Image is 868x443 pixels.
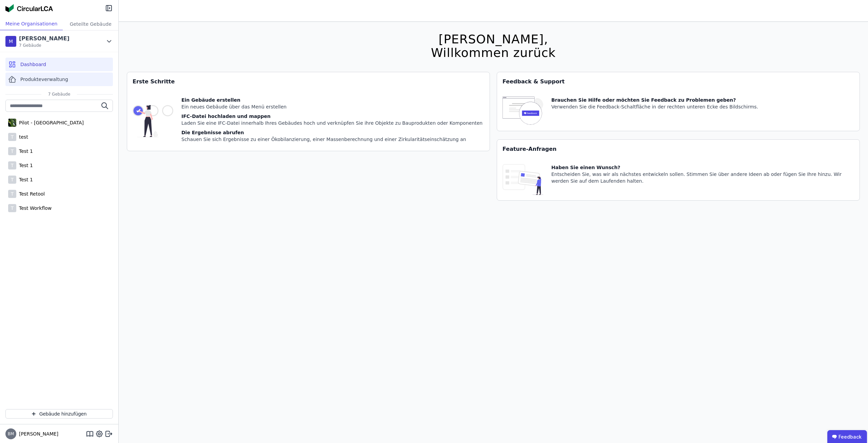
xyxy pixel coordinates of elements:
[16,190,45,197] div: Test Retool
[181,129,482,136] div: Die Ergebnisse abrufen
[431,46,556,60] div: Willkommen zurück
[5,4,53,12] img: Concular
[8,133,16,141] div: T
[8,161,16,169] div: T
[181,136,482,143] div: Schauen Sie sich Ergebnisse zu einer Ökobilanzierung, einer Massenberechnung und einer Zirkularit...
[5,36,16,47] div: M
[8,176,16,184] div: T
[497,140,860,159] div: Feature-Anfragen
[19,43,70,48] span: 7 Gebäude
[8,190,16,198] div: T
[181,113,482,120] div: IFC-Datei hochladen und mappen
[181,120,482,126] div: Laden Sie eine IFC-Datei innerhalb Ihres Gebäudes hoch und verknüpfen Sie ihre Objekte zu Bauprod...
[181,103,482,110] div: Ein neues Gebäude über das Menü erstellen
[16,162,33,169] div: Test 1
[181,97,482,103] div: Ein Gebäude erstellen
[133,97,173,145] img: getting_started_tile-DrF_GRSv.svg
[502,164,543,195] img: feature_request_tile-UiXE1qGU.svg
[16,205,52,212] div: Test Workflow
[63,18,118,30] div: Geteilte Gebäude
[127,72,490,91] div: Erste Schritte
[20,76,68,83] span: Produkteverwaltung
[19,35,70,43] div: [PERSON_NAME]
[8,147,16,155] div: T
[20,61,46,68] span: Dashboard
[16,119,84,126] div: Pilot - [GEOGRAPHIC_DATA]
[5,409,113,419] button: Gebäude hinzufügen
[16,148,33,155] div: Test 1
[551,97,758,103] div: Brauchen Sie Hilfe oder möchten Sie Feedback zu Problemen geben?
[551,171,854,184] div: Entscheiden Sie, was wir als nächstes entwickeln sollen. Stimmen Sie über andere Ideen ab oder fü...
[431,33,556,46] div: [PERSON_NAME],
[16,430,58,437] span: [PERSON_NAME]
[497,72,860,91] div: Feedback & Support
[16,134,28,140] div: test
[502,97,543,125] img: feedback-icon-HCTs5lye.svg
[8,204,16,212] div: T
[16,176,33,183] div: Test 1
[551,164,854,171] div: Haben Sie einen Wunsch?
[8,432,14,436] span: BM
[8,117,16,128] img: Pilot - Green Building
[551,103,758,110] div: Verwenden Sie die Feedback-Schaltfläche in der rechten unteren Ecke des Bildschirms.
[41,92,77,97] span: 7 Gebäude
